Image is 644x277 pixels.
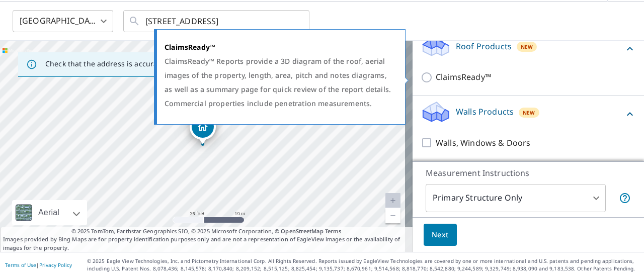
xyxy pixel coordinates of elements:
span: New [523,109,535,117]
span: © 2025 TomTom, Earthstar Geographics SIO, © 2025 Microsoft Corporation, © [71,227,342,236]
p: Walls, Windows & Doors [436,137,530,149]
a: Terms [325,227,342,235]
button: Next [424,224,457,246]
a: OpenStreetMap [281,227,323,235]
a: Current Level 20, Zoom Out [385,208,400,223]
div: Primary Structure Only [426,184,606,212]
input: Search by address or latitude-longitude [145,7,289,35]
p: Walls Products [456,106,514,118]
a: Terms of Use [5,261,36,268]
div: ClaimsReady™ Reports provide a 3D diagram of the roof, aerial images of the property, length, are... [165,54,392,111]
p: | [5,262,72,268]
a: Privacy Policy [39,261,72,268]
span: New [521,43,533,51]
div: [GEOGRAPHIC_DATA] [13,7,113,35]
p: ClaimsReady™ [436,71,491,83]
div: Dropped pin, building 1, Residential property, 4112 Rush Cir Addison, TX 75001 [190,114,216,145]
div: Walls ProductsNew [421,100,636,129]
span: Your report will include only the primary structure on the property. For example, a detached gara... [619,192,631,204]
div: Aerial [35,200,62,225]
p: Check that the address is accurate, then drag the marker over the correct structure. [45,59,335,68]
div: Roof ProductsNew [421,34,636,63]
p: Measurement Instructions [426,167,631,179]
strong: ClaimsReady™ [165,42,215,52]
p: Roof Products [456,40,512,52]
div: Aerial [12,200,87,225]
span: Next [432,229,449,241]
p: © 2025 Eagle View Technologies, Inc. and Pictometry International Corp. All Rights Reserved. Repo... [87,257,639,272]
a: Current Level 20, Zoom In Disabled [385,193,400,208]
